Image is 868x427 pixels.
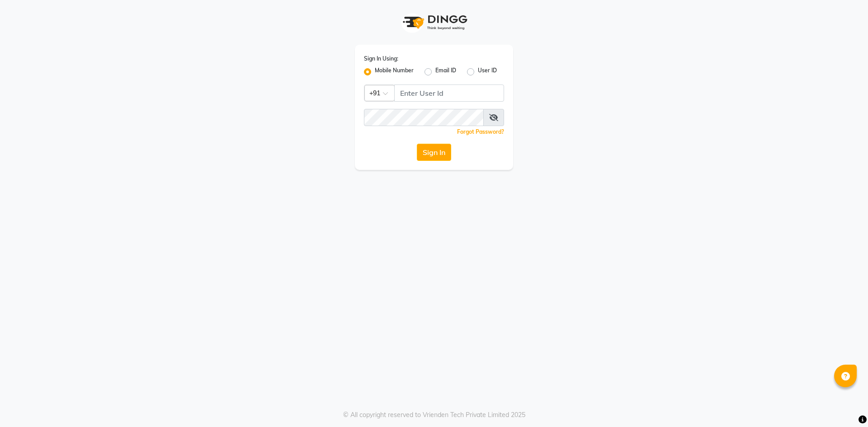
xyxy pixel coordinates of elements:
[457,128,504,135] a: Forgot Password?
[417,144,451,161] button: Sign In
[364,109,484,126] input: Username
[830,391,859,418] iframe: chat widget
[435,66,456,77] label: Email ID
[394,84,504,102] input: Username
[364,55,398,63] label: Sign In Using:
[478,66,497,77] label: User ID
[398,9,470,36] img: logo1.svg
[375,66,414,77] label: Mobile Number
